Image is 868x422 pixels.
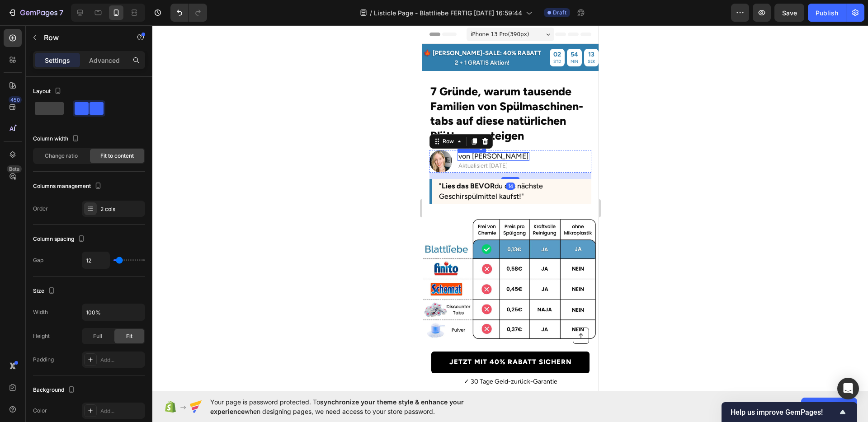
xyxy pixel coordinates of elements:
div: 2 cols [100,205,143,213]
button: Save [774,4,804,22]
input: Auto [82,304,145,320]
input: Auto [82,252,109,268]
iframe: Design area [422,25,599,391]
p: 7 [59,7,63,18]
button: 7 [4,4,67,22]
button: Allow access [801,398,857,416]
div: Open Intercom Messenger [837,378,859,399]
button: Show survey - Help us improve GemPages! [731,407,848,417]
span: Fit to content [100,152,134,160]
div: Layout [33,85,63,98]
div: Add... [100,407,143,415]
button: Publish [808,4,846,22]
div: Beta [7,165,22,173]
div: Column spacing [33,233,87,245]
div: Column width [33,133,81,145]
div: Padding [33,356,54,364]
div: Order [33,205,48,213]
div: Gap [33,256,43,264]
span: Help us improve GemPages! [731,408,837,417]
div: Height [33,332,50,340]
span: Change ratio [45,152,78,160]
div: Color [33,407,47,415]
span: Your page is password protected. To when designing pages, we need access to your store password. [210,397,499,416]
span: Full [93,332,102,340]
p: Advanced [89,56,120,65]
div: Background [33,384,77,396]
div: Publish [816,8,838,18]
div: Columns management [33,180,104,192]
span: synchronize your theme style & enhance your experience [210,398,464,415]
p: Row [44,32,121,43]
div: Add... [100,356,143,364]
span: Fit [126,332,132,340]
span: Save [782,9,797,17]
div: Undo/Redo [170,4,207,22]
span: Listicle Page - Blattliebe FERTIG [DATE] 16:59:44 [374,8,522,18]
span: Draft [553,9,566,17]
div: 450 [9,96,22,103]
p: Settings [45,56,70,65]
div: Width [33,308,48,316]
div: Size [33,285,57,297]
span: / [370,8,372,18]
